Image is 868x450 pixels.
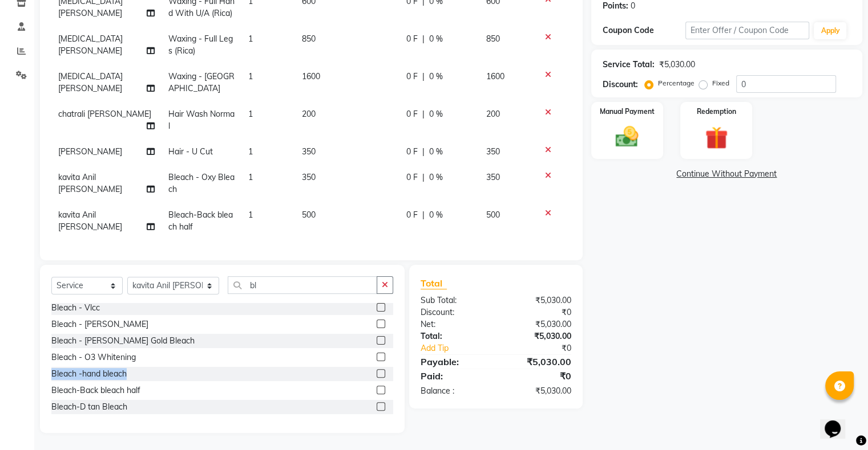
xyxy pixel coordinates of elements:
img: _gift.svg [698,124,735,152]
div: ₹5,030.00 [496,385,580,397]
span: Hair - U Cut [168,146,212,157]
div: Discount: [603,79,638,91]
span: Bleach-Back bleach half [168,210,232,232]
span: Waxing - [GEOGRAPHIC_DATA] [168,71,234,93]
div: ₹5,030.00 [496,318,580,330]
label: Fixed [712,78,729,88]
span: 0 F [406,171,418,183]
span: Bleach - Oxy Bleach [168,172,234,194]
div: Discount: [412,306,496,318]
span: 1 [248,172,253,182]
span: 200 [486,109,500,119]
input: Search or Scan [228,276,377,294]
span: 0 % [429,171,443,183]
span: Total [421,277,447,289]
a: Add Tip [412,342,510,354]
div: ₹5,030.00 [496,330,580,342]
div: Total: [412,330,496,342]
span: 1 [248,34,253,44]
span: 0 % [429,33,443,45]
span: 0 % [429,71,443,83]
span: kavita Anil [PERSON_NAME] [58,172,122,194]
div: Bleach - Vlcc [51,302,100,314]
span: 1600 [486,71,504,81]
span: 0 F [406,209,418,221]
span: 1600 [302,71,320,81]
span: 0 % [429,146,443,158]
div: Coupon Code [603,24,685,36]
div: ₹0 [496,369,580,383]
span: | [422,171,425,183]
button: Apply [814,22,846,39]
span: 1 [248,109,253,119]
div: Payable: [412,355,496,369]
div: Service Total: [603,59,655,71]
span: 350 [486,146,500,157]
div: Bleach -hand bleach [51,368,127,380]
div: Balance : [412,385,496,397]
span: 0 F [406,108,418,120]
span: [MEDICAL_DATA][PERSON_NAME] [58,71,123,93]
div: ₹0 [510,342,579,354]
div: Bleach - O3 Whitening [51,351,136,363]
span: 850 [486,34,500,44]
label: Redemption [697,107,736,117]
span: 0 F [406,71,418,83]
span: Waxing - Full Legs (Rica) [168,34,232,56]
span: 0 F [406,33,418,45]
div: ₹5,030.00 [659,59,695,71]
span: kavita Anil [PERSON_NAME] [58,210,122,232]
span: 500 [302,210,316,220]
label: Percentage [658,78,695,88]
span: 850 [302,34,316,44]
img: _cash.svg [608,124,645,150]
span: | [422,209,425,221]
span: 0 F [406,146,418,158]
span: 0 % [429,108,443,120]
div: Bleach - [PERSON_NAME] Gold Bleach [51,335,195,347]
span: 200 [302,109,316,119]
span: 1 [248,210,253,220]
div: Bleach - [PERSON_NAME] [51,318,148,330]
span: | [422,146,425,158]
span: Hair Wash Normal [168,109,234,131]
div: Bleach-Back bleach half [51,384,140,396]
span: | [422,108,425,120]
span: 1 [248,146,253,157]
span: | [422,33,425,45]
label: Manual Payment [600,107,655,117]
span: 1 [248,71,253,81]
span: chatrali [PERSON_NAME] [58,109,151,119]
div: ₹5,030.00 [496,355,580,369]
span: [MEDICAL_DATA][PERSON_NAME] [58,34,123,56]
span: 500 [486,210,500,220]
span: 350 [302,172,316,182]
a: Continue Without Payment [594,168,860,180]
div: Paid: [412,369,496,383]
div: Sub Total: [412,294,496,306]
span: 0 % [429,209,443,221]
span: | [422,71,425,83]
iframe: chat widget [820,404,857,439]
div: ₹5,030.00 [496,294,580,306]
span: [PERSON_NAME] [58,146,122,157]
div: Net: [412,318,496,330]
span: 350 [302,146,316,157]
input: Enter Offer / Coupon Code [685,22,810,39]
div: Bleach-D tan Bleach [51,401,127,413]
div: ₹0 [496,306,580,318]
span: 350 [486,172,500,182]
